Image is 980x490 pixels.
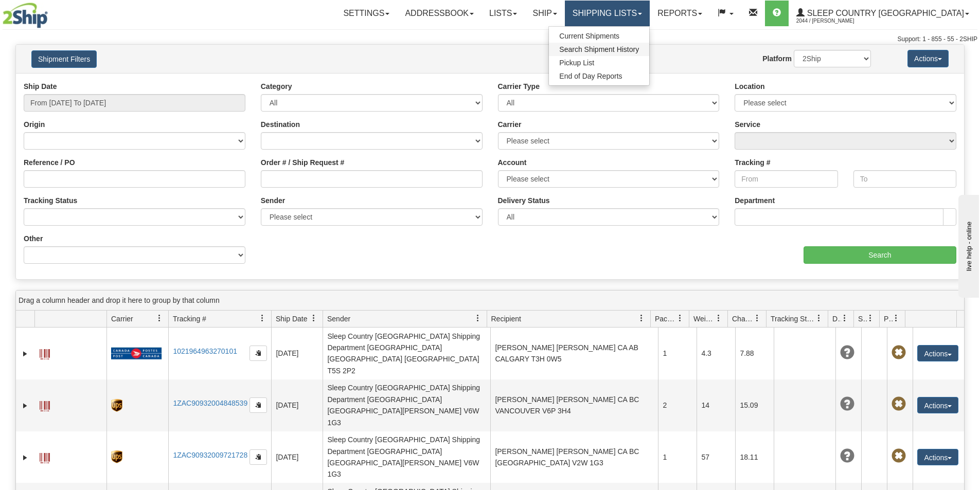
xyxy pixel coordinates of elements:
[323,328,490,379] td: Sleep Country [GEOGRAPHIC_DATA] Shipping Department [GEOGRAPHIC_DATA] [GEOGRAPHIC_DATA] [GEOGRAPH...
[271,328,323,379] td: [DATE]
[549,29,649,43] a: Current Shipments
[710,310,727,327] a: Weight filter column settings
[525,1,564,26] a: Ship
[24,81,57,92] label: Ship Date
[40,448,50,465] a: Label
[840,346,854,360] span: Unknown
[305,310,323,327] a: Ship Date filter column settings
[836,310,853,327] a: Delivery Status filter column settings
[8,9,95,16] div: live help - online
[655,314,676,324] span: Packages
[549,56,649,69] a: Pickup List
[735,157,770,168] label: Tracking #
[20,452,30,463] a: Expand
[559,59,594,67] span: Pickup List
[490,431,658,483] td: [PERSON_NAME] [PERSON_NAME] CA BC [GEOGRAPHIC_DATA] V2W 1G3
[20,349,30,359] a: Expand
[650,1,710,26] a: Reports
[697,379,735,431] td: 14
[810,310,828,327] a: Tracking Status filter column settings
[735,431,774,483] td: 18.11
[549,43,649,56] a: Search Shipment History
[111,450,122,463] img: 8 - UPS
[491,314,521,324] span: Recipient
[907,50,949,67] button: Actions
[697,431,735,483] td: 57
[862,310,879,327] a: Shipment Issues filter column settings
[735,170,838,188] input: From
[335,1,397,26] a: Settings
[658,431,697,483] td: 1
[24,233,43,244] label: Other
[490,379,658,431] td: [PERSON_NAME] [PERSON_NAME] CA BC VANCOUVER V6P 3H4
[254,310,271,327] a: Tracking # filter column settings
[693,314,715,324] span: Weight
[3,3,48,28] img: logo2044.jpg
[250,397,267,413] button: Copy to clipboard
[276,314,307,324] span: Ship Date
[549,69,649,83] a: End of Day Reports
[892,346,906,360] span: Pickup Not Assigned
[732,314,754,324] span: Charge
[917,345,958,361] button: Actions
[796,16,874,26] span: 2044 / [PERSON_NAME]
[151,310,168,327] a: Carrier filter column settings
[658,379,697,431] td: 2
[749,310,766,327] a: Charge filter column settings
[24,157,75,168] label: Reference / PO
[40,396,50,413] a: Label
[735,81,764,92] label: Location
[892,397,906,411] span: Pickup Not Assigned
[3,35,977,44] div: Support: 1 - 855 - 55 - 2SHIP
[498,195,550,206] label: Delivery Status
[271,431,323,483] td: [DATE]
[887,310,905,327] a: Pickup Status filter column settings
[31,50,97,68] button: Shipment Filters
[111,347,162,360] img: 20 - Canada Post
[323,379,490,431] td: Sleep Country [GEOGRAPHIC_DATA] Shipping Department [GEOGRAPHIC_DATA] [GEOGRAPHIC_DATA][PERSON_NA...
[559,72,622,80] span: End of Day Reports
[261,119,300,130] label: Destination
[397,1,482,26] a: Addressbook
[261,195,285,206] label: Sender
[840,449,854,463] span: Unknown
[16,291,964,311] div: grid grouping header
[250,346,267,361] button: Copy to clipboard
[917,449,958,465] button: Actions
[840,397,854,411] span: Unknown
[559,32,619,40] span: Current Shipments
[173,451,247,459] a: 1ZAC90932009721728
[762,53,792,64] label: Platform
[173,314,206,324] span: Tracking #
[832,314,841,324] span: Delivery Status
[892,449,906,463] span: Pickup Not Assigned
[250,449,267,465] button: Copy to clipboard
[271,379,323,431] td: [DATE]
[804,246,956,264] input: Search
[261,81,292,92] label: Category
[498,157,527,168] label: Account
[482,1,525,26] a: Lists
[956,192,979,297] iframe: chat widget
[658,328,697,379] td: 1
[917,397,958,413] button: Actions
[805,9,964,17] span: Sleep Country [GEOGRAPHIC_DATA]
[789,1,977,26] a: Sleep Country [GEOGRAPHIC_DATA] 2044 / [PERSON_NAME]
[735,119,760,130] label: Service
[498,119,522,130] label: Carrier
[469,310,487,327] a: Sender filter column settings
[173,399,247,407] a: 1ZAC90932004848539
[853,170,956,188] input: To
[261,157,345,168] label: Order # / Ship Request #
[327,314,350,324] span: Sender
[490,328,658,379] td: [PERSON_NAME] [PERSON_NAME] CA AB CALGARY T3H 0W5
[111,314,133,324] span: Carrier
[24,195,77,206] label: Tracking Status
[40,344,50,361] a: Label
[565,1,650,26] a: Shipping lists
[24,119,45,130] label: Origin
[858,314,867,324] span: Shipment Issues
[20,401,30,411] a: Expand
[735,379,774,431] td: 15.09
[735,195,775,206] label: Department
